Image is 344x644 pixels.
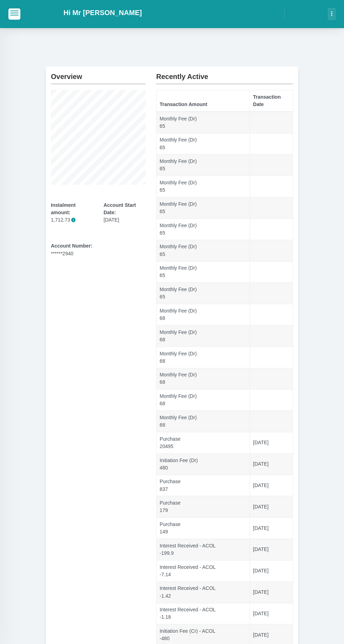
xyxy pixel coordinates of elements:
td: Interest Received - ACOL -1.18 [157,603,250,624]
th: Transaction Amount [157,90,250,112]
td: Purchase 837 [157,475,250,496]
td: [DATE] [250,453,293,475]
p: 1,712.73 [51,216,93,224]
td: Monthly Fee (Dr) 65 [157,261,250,283]
td: Monthly Fee (Dr) 65 [157,112,250,133]
td: [DATE] [250,518,293,539]
td: [DATE] [250,475,293,496]
th: Transaction Date [250,90,293,112]
td: [DATE] [250,432,293,454]
td: Monthly Fee (Dr) 68 [157,347,250,368]
td: Interest Received - ACOL -7.14 [157,560,250,581]
td: Initiation Fee (Dr) 480 [157,453,250,475]
td: Monthly Fee (Dr) 65 [157,197,250,219]
b: Account Start Date: [104,202,136,215]
td: Purchase 179 [157,496,250,518]
td: Purchase 149 [157,518,250,539]
td: Monthly Fee (Dr) 68 [157,368,250,389]
td: Monthly Fee (Dr) 68 [157,304,250,326]
td: Monthly Fee (Dr) 68 [157,325,250,347]
td: [DATE] [250,539,293,560]
td: Monthly Fee (Dr) 65 [157,133,250,155]
td: Monthly Fee (Dr) 65 [157,218,250,240]
td: [DATE] [250,581,293,603]
td: [DATE] [250,560,293,581]
h2: Recently Active [156,67,293,81]
td: Monthly Fee (Dr) 65 [157,155,250,176]
td: Interest Received - ACOL -1.42 [157,581,250,603]
div: [DATE] [104,202,146,224]
td: [DATE] [250,496,293,518]
td: Monthly Fee (Dr) 68 [157,389,250,411]
b: Instalment amount: [51,202,75,215]
td: [DATE] [250,603,293,624]
td: Monthly Fee (Dr) 65 [157,283,250,304]
span: i [71,218,76,222]
td: Interest Received - ACOL -199.9 [157,539,250,560]
td: Monthly Fee (Dr) 68 [157,411,250,432]
b: Account Number: [51,243,92,249]
td: Purchase 20495 [157,432,250,454]
td: Monthly Fee (Dr) 65 [157,240,250,261]
td: Monthly Fee (Dr) 65 [157,176,250,197]
h2: Hi Mr [PERSON_NAME] [64,8,142,17]
h2: Overview [51,67,146,81]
